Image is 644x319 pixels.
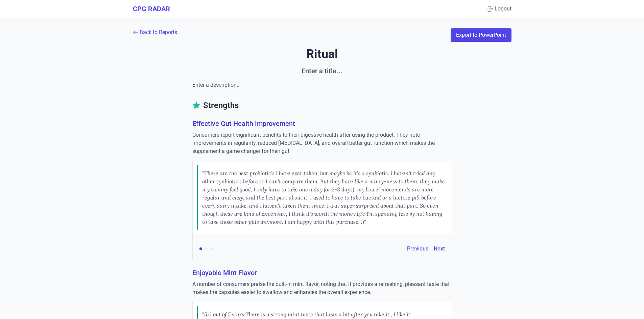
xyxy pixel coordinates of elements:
button: Previous [407,245,428,253]
h2: Strengths [192,100,452,113]
button: Evidence 1 [199,247,202,250]
div: "These are the best probiotic's I have ever taken, but maybe bc it's a synbiotic. I haven't tried... [202,165,448,230]
button: Export to PowerPoint [451,28,511,42]
button: Logout [486,5,511,13]
button: Next [434,245,445,253]
button: Evidence 3 [210,247,213,250]
h3: Enjoyable Mint Flavor [192,268,452,277]
button: Evidence 2 [205,247,208,250]
p: A number of consumers praise the built‐in mint flavor, noting that it provides a refreshing, plea... [192,280,452,296]
p: Enter a description... [192,81,452,89]
p: Consumers report significant benefits to their digestive health after using the product. They not... [192,131,452,155]
h1: Ritual [133,47,511,61]
h2: Enter a title... [192,66,452,76]
a: Back to Reports [133,28,177,36]
a: CPG RADAR [133,4,170,14]
h3: Effective Gut Health Improvement [192,119,452,128]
